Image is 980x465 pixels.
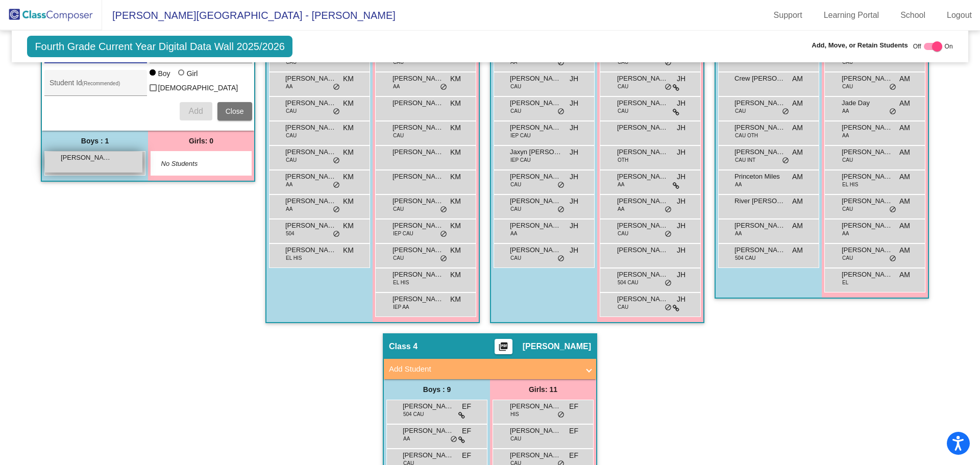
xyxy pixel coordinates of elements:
span: EL HIS [842,181,858,188]
div: Girls: 11 [490,379,596,400]
span: do_not_disturb_alt [333,157,340,165]
span: do_not_disturb_alt [557,255,565,263]
span: CAU [393,132,404,139]
span: CAU [286,107,297,115]
span: [PERSON_NAME] [403,450,454,460]
span: [PERSON_NAME] [510,401,561,411]
span: [PERSON_NAME] [510,426,561,436]
div: Girls: 0 [148,131,254,151]
span: AM [792,221,803,231]
span: AM [899,98,910,109]
span: River [PERSON_NAME] [734,196,786,206]
span: IEP CAU [393,230,413,237]
span: JH [570,245,578,256]
span: do_not_disturb_alt [889,108,896,116]
span: KM [343,221,354,231]
span: KM [450,270,461,280]
span: KM [343,172,354,182]
span: do_not_disturb_alt [450,435,457,444]
span: CAU [286,132,297,139]
span: do_not_disturb_alt [440,206,447,214]
span: AM [899,123,910,133]
span: do_not_disturb_alt [665,230,672,238]
span: KM [343,98,354,109]
span: AM [792,74,803,84]
span: AA [286,83,292,90]
span: JH [570,196,578,207]
span: do_not_disturb_alt [557,181,565,189]
span: AM [899,147,910,158]
span: [PERSON_NAME] (EL) [393,270,444,280]
span: Off [913,42,921,51]
span: JH [570,172,578,182]
span: KM [450,172,461,182]
span: do_not_disturb_alt [557,411,565,419]
span: AA [735,181,742,188]
span: EF [569,401,578,412]
span: [PERSON_NAME][GEOGRAPHIC_DATA] - [PERSON_NAME] [102,7,396,23]
span: CAU [510,205,521,213]
span: do_not_disturb_alt [333,108,340,116]
span: CAU [842,205,853,213]
span: JH [677,172,685,182]
span: 504 [286,230,295,237]
span: [PERSON_NAME] [617,172,668,182]
span: [PERSON_NAME] [734,221,786,231]
span: AM [899,196,910,207]
span: EF [462,450,471,461]
span: do_not_disturb_alt [665,83,672,91]
span: CAU [510,435,521,443]
span: AA [618,181,624,188]
div: Boy [158,68,170,79]
span: do_not_disturb_alt [440,255,447,263]
span: AA [393,83,400,90]
span: AA [286,205,292,213]
span: Close [226,107,244,115]
span: CAU INT [735,156,755,164]
span: KM [450,74,461,84]
span: KM [450,245,461,256]
span: Add, Move, or Retain Students [812,40,908,51]
a: Logout [939,7,980,23]
span: AM [792,123,803,133]
span: JH [570,221,578,231]
span: AM [792,147,803,158]
span: CAU [618,83,628,90]
span: CAU [286,156,297,164]
span: CAU [618,107,628,115]
span: AM [792,196,803,207]
span: [PERSON_NAME] [393,98,444,108]
span: CAU [510,181,521,188]
span: JH [677,74,685,84]
span: CAU OTH [735,132,758,139]
input: Student Id [50,83,141,91]
span: Jaxyn [PERSON_NAME] [510,147,561,157]
span: do_not_disturb_alt [333,83,340,91]
span: On [945,42,953,51]
span: [PERSON_NAME] [PERSON_NAME] [510,98,561,108]
span: No Students [161,159,225,169]
span: do_not_disturb_alt [333,230,340,238]
span: do_not_disturb_alt [665,279,672,287]
span: [PERSON_NAME] [734,245,786,255]
span: KM [343,245,354,256]
span: [PERSON_NAME] Uzaga [PERSON_NAME] [842,172,893,182]
span: EF [462,426,471,436]
span: Crew [PERSON_NAME] [734,74,786,84]
span: [PERSON_NAME] [617,98,668,108]
span: [PERSON_NAME] [617,74,668,84]
span: [PERSON_NAME] [403,401,454,411]
span: [PERSON_NAME] EL [842,270,893,280]
span: AM [899,172,910,182]
span: CAU [393,254,404,262]
span: do_not_disturb_alt [665,206,672,214]
span: [PERSON_NAME] [842,221,893,231]
span: JH [677,245,685,256]
span: JH [677,147,685,158]
span: [PERSON_NAME] [617,245,668,255]
span: [PERSON_NAME] [734,147,786,157]
span: EL [842,279,848,286]
span: AM [792,245,803,256]
span: do_not_disturb_alt [782,108,789,116]
span: [PERSON_NAME] [393,221,444,231]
